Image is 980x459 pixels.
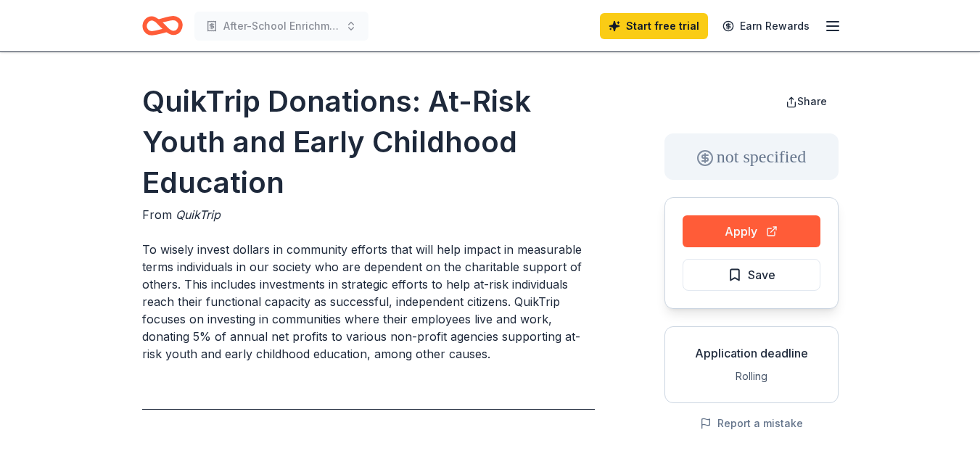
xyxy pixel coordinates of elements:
[677,344,826,362] div: Application deadline
[683,259,820,291] button: Save
[176,207,221,222] span: QuikTrip
[600,13,708,39] a: Start free trial
[700,415,803,432] button: Report a mistake
[194,12,368,41] button: After-School Enrichment
[142,81,595,203] h1: QuikTrip Donations: At-Risk Youth and Early Childhood Education
[223,17,339,35] span: After-School Enrichment
[142,241,595,363] p: To wisely invest dollars in community efforts that will help impact in measurable terms individua...
[774,87,839,116] button: Share
[683,215,820,247] button: Apply
[714,13,818,39] a: Earn Rewards
[142,9,183,43] a: Home
[142,206,595,223] div: From
[748,265,775,284] span: Save
[797,95,827,107] span: Share
[677,368,826,385] div: Rolling
[664,133,839,180] div: not specified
